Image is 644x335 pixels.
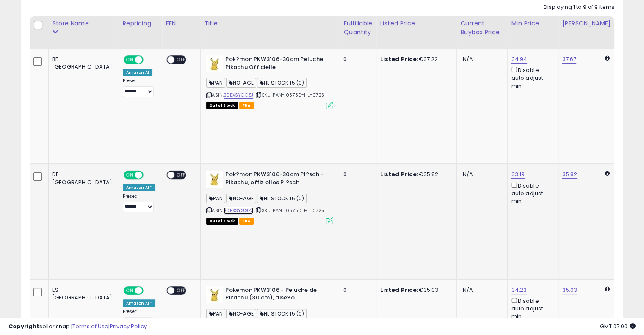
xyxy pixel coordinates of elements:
div: Min Price [511,19,555,28]
b: Pok?mon PKW3106-30cm Peluche Pikachu Officielle [225,55,328,73]
div: Preset: [123,78,156,97]
a: 37.67 [562,55,576,64]
div: 0 [343,286,370,294]
div: seller snap | | [8,323,147,331]
a: 33.19 [511,170,525,179]
span: FBA [239,218,254,225]
div: Disable auto adjust min [511,65,552,90]
span: N/A [462,170,473,178]
span: OFF [142,287,155,294]
a: 35.82 [562,170,577,179]
span: FBA [239,102,254,109]
div: Current Buybox Price [460,19,504,37]
span: ON [124,56,135,64]
div: Preset: [123,194,156,213]
span: NO-AGE [226,309,256,318]
span: 2025-08-15 07:00 GMT [600,322,636,330]
div: 0 [343,55,370,63]
span: OFF [142,56,155,64]
span: HL STOCK 15 (0) [257,194,307,203]
b: Listed Price: [380,55,418,63]
span: | SKU: PAN-105750-HL-0725 [254,207,324,214]
div: BE [GEOGRAPHIC_DATA] [52,55,113,71]
span: PAN [206,78,225,88]
span: PAN [206,194,225,203]
a: B0BXSYGGZJ [224,91,253,99]
img: 31Ql8N-jTJL._SL40_.jpg [206,171,223,188]
div: Amazon AI * [123,184,156,191]
span: NO-AGE [226,194,256,203]
a: 34.94 [511,55,527,64]
b: Listed Price: [380,286,418,294]
div: Disable auto adjust min [511,296,552,321]
b: Pok?mon PKW3106-30cm Pl?sch - Pikachu, offizielles Pl?sch [225,171,328,188]
div: Preset: [123,309,156,328]
div: DE [GEOGRAPHIC_DATA] [52,171,113,186]
div: Amazon AI [123,69,152,76]
a: 34.23 [511,286,527,294]
div: EFN [166,19,197,28]
img: 31Ql8N-jTJL._SL40_.jpg [206,55,223,72]
span: All listings that are currently out of stock and unavailable for purchase on Amazon [206,102,238,109]
div: Disable auto adjust min [511,181,552,205]
span: N/A [462,55,473,63]
div: €35.82 [380,171,450,178]
div: ES [GEOGRAPHIC_DATA] [52,286,113,302]
b: Pokemon PKW3106 - Peluche de Pikachu (30 cm), dise?o [225,286,328,304]
span: | SKU: PAN-105750-HL-0725 [254,91,324,98]
div: Store Name [52,19,116,28]
div: Repricing [123,19,159,28]
span: All listings that are currently out of stock and unavailable for purchase on Amazon [206,218,238,225]
div: [PERSON_NAME] [562,19,612,28]
span: PAN [206,309,225,318]
span: OFF [174,287,188,294]
div: 0 [343,171,370,178]
div: Listed Price [380,19,453,28]
a: 35.03 [562,286,577,294]
div: €37.22 [380,55,450,63]
strong: Copyright [8,322,39,330]
span: HL STOCK 15 (0) [257,78,307,88]
span: OFF [174,56,188,64]
span: ON [124,287,135,294]
span: OFF [142,172,155,179]
div: ASIN: [206,55,333,108]
div: Displaying 1 to 9 of 9 items [544,3,614,11]
div: Amazon AI * [123,299,156,307]
span: ON [124,172,135,179]
span: N/A [462,286,473,294]
a: Privacy Policy [110,322,147,330]
span: HL STOCK 15 (0) [257,309,307,318]
div: ASIN: [206,171,333,224]
span: NO-AGE [226,78,256,88]
div: €35.03 [380,286,450,294]
img: 31Ql8N-jTJL._SL40_.jpg [206,286,223,303]
div: Title [204,19,336,28]
div: Fulfillable Quantity [343,19,373,37]
b: Listed Price: [380,170,418,178]
span: OFF [174,172,188,179]
a: B0BXSYGGZJ [224,207,253,214]
a: Terms of Use [72,322,108,330]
